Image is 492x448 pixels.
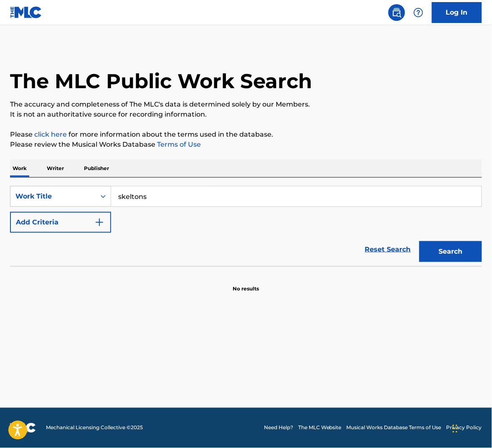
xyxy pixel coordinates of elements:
[46,424,143,432] span: Mechanical Licensing Collective © 2025
[10,423,36,433] img: logo
[10,6,42,18] img: MLC Logo
[432,2,482,23] a: Log In
[298,424,342,432] a: The MLC Website
[10,99,482,109] p: The accuracy and completeness of The MLC's data is determined solely by our Members.
[392,8,402,18] img: search
[453,416,458,441] div: Drag
[446,424,482,432] a: Privacy Policy
[94,217,104,227] img: 9d2ae6d4665cec9f34b9.svg
[10,140,482,150] p: Please review the Musical Works Database
[233,275,259,293] p: No results
[155,140,201,148] a: Terms of Use
[10,186,482,266] form: Search Form
[10,212,111,233] button: Add Criteria
[15,191,91,201] div: Work Title
[81,160,112,177] p: Publisher
[388,4,405,21] a: Public Search
[34,130,67,138] a: click here
[10,69,312,94] h1: The MLC Public Work Search
[264,424,293,432] a: Need Help?
[419,241,482,262] button: Search
[361,240,415,259] a: Reset Search
[44,160,66,177] p: Writer
[347,424,441,432] a: Musical Works Database Terms of Use
[450,408,492,448] iframe: Chat Widget
[410,4,427,21] div: Help
[413,8,424,18] img: help
[10,130,482,140] p: Please for more information about the terms used in the database.
[10,109,482,120] p: It is not an authoritative source for recording information.
[10,160,29,177] p: Work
